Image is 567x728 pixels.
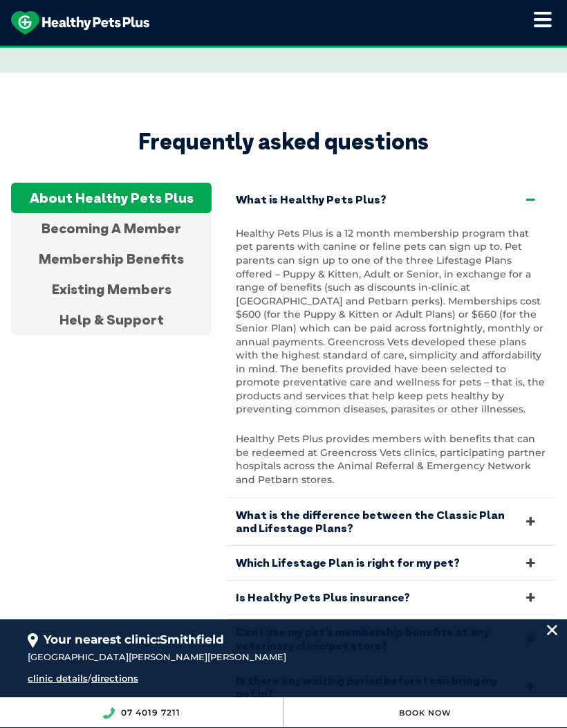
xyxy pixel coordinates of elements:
img: location_pin.svg [28,633,38,648]
div: Help & Support [11,304,212,335]
div: Existing Members [11,274,212,304]
a: Can I use my pet’s membership benefits at any veterinary clinic/pet store? [225,615,556,662]
div: About Healthy Pets Plus [11,183,212,213]
span: Proactive, preventative wellness program designed to keep your pet healthier and happier for longer [26,46,542,58]
a: clinic details [28,673,88,684]
a: Book Now [399,708,452,718]
a: Is Healthy Pets Plus insurance? [225,581,556,615]
div: Membership Benefits [11,244,212,274]
div: / [28,671,335,686]
p: Healthy Pets Plus provides members with benefits that can be redeemed at Greencross Vets clinics,... [236,433,546,486]
a: 07 4019 7211 [121,707,180,718]
img: hpp-logo [11,11,149,35]
div: Your nearest clinic: [28,619,539,649]
div: [GEOGRAPHIC_DATA][PERSON_NAME][PERSON_NAME] [28,650,539,665]
span: Smithfield [160,633,224,646]
img: location_close.svg [547,625,557,635]
h2: Frequently asked questions [11,128,556,154]
a: What is Healthy Pets Plus? [225,183,556,217]
div: Becoming A Member [11,213,212,244]
a: What is the difference between the Classic Plan and Lifestage Plans? [225,498,556,545]
a: directions [91,673,138,684]
p: Healthy Pets Plus is a 12 month membership program that pet parents with canine or feline pets ca... [236,227,546,417]
img: location_phone.svg [102,707,115,719]
a: Which Lifestage Plan is right for my pet? [225,546,556,580]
